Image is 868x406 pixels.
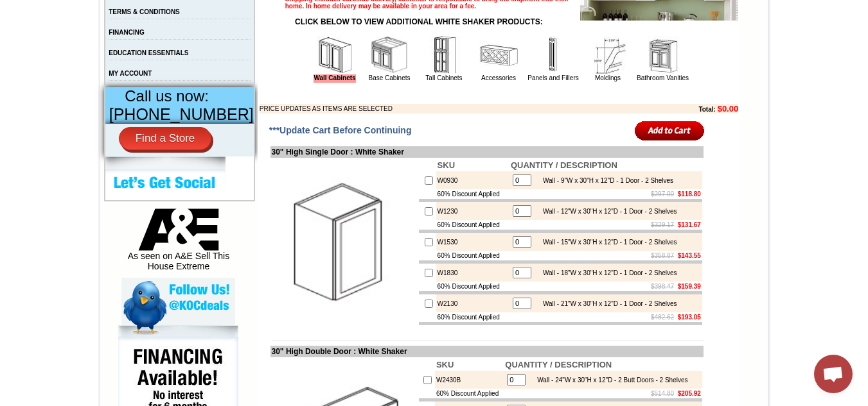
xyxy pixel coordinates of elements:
a: EDUCATION ESSENTIALS [109,49,188,56]
input: Add to Cart [635,120,705,141]
a: Panels and Fillers [527,74,578,81]
a: Moldings [595,74,621,81]
b: $131.67 [678,221,701,228]
span: ***Update Cart Before Continuing [269,125,412,135]
td: Altmann Yellow Walnut [69,58,102,72]
div: Wall - 12"W x 30"H x 12"D - 1 Door - 2 Shelves [536,208,677,215]
b: $0.00 [718,104,739,114]
td: W1830 [436,264,509,282]
img: spacer.gif [33,36,35,37]
b: Total: [698,106,715,113]
img: spacer.gif [143,36,145,37]
td: 30" High Double Door : White Shaker [270,346,704,357]
s: $358.87 [651,252,674,259]
td: W1230 [436,202,509,220]
b: $205.92 [678,390,701,397]
td: W2130 [436,294,509,312]
a: TERMS & CONDITIONS [109,8,180,15]
td: [PERSON_NAME] White Shaker [104,58,143,72]
span: [PHONE_NUMBER] [109,105,254,123]
img: Base Cabinets [370,36,409,74]
div: Wall - 9"W x 30"H x 12"D - 1 Door - 2 Shelves [536,177,673,184]
a: Base Cabinets [368,74,410,81]
td: 60% Discount Applied [436,282,509,291]
b: Price Sheet View in PDF Format [15,5,104,12]
img: Bathroom Vanities [643,36,682,74]
a: Price Sheet View in PDF Format [15,2,104,13]
div: As seen on A&E Sell This House Extreme [121,208,235,278]
div: Wall - 21"W x 30"H x 12"D - 1 Door - 2 Shelves [536,300,677,307]
b: SKU [436,360,454,369]
img: spacer.gif [213,36,215,37]
td: 60% Discount Applied [436,220,509,230]
b: $118.80 [678,190,701,198]
td: 30" High Single Door : White Shaker [270,146,704,158]
td: PRICE UPDATES AS ITEMS ARE SELECTED [260,104,628,114]
td: W0930 [436,171,509,189]
s: $297.00 [651,190,674,198]
s: $482.62 [651,314,674,321]
b: SKU [438,160,455,170]
div: Wall - 24"W x 30"H x 12"D - 2 Butt Doors - 2 Shelves [531,376,687,384]
img: Tall Cabinets [425,36,463,74]
img: spacer.gif [178,36,180,37]
a: Open chat [814,355,853,393]
img: spacer.gif [102,36,104,37]
div: Wall - 15"W x 30"H x 12"D - 1 Door - 2 Shelves [536,239,677,246]
td: Alabaster Shaker [35,58,67,71]
strong: CLICK BELOW TO VIEW ADDITIONAL WHITE SHAKER PRODUCTS: [295,17,543,26]
a: Tall Cabinets [425,74,462,81]
s: $398.47 [651,283,674,290]
s: $514.80 [651,390,674,397]
img: 30'' High Single Door [272,170,416,314]
td: 60% Discount Applied [436,312,509,322]
img: Moldings [589,36,627,74]
a: Bathroom Vanities [637,74,689,81]
td: 60% Discount Applied [436,189,509,199]
img: spacer.gif [67,36,69,37]
img: Accessories [479,36,518,74]
b: $193.05 [678,314,701,321]
b: $159.39 [678,283,701,290]
td: 60% Discount Applied [436,251,509,260]
td: Belton Blue Shaker [215,58,247,72]
img: pdf.png [2,3,12,13]
b: QUANTITY / DESCRIPTION [505,360,612,369]
td: 60% Discount Applied [435,389,504,398]
b: $143.55 [678,252,701,259]
img: Wall Cabinets [315,36,354,74]
div: Wall - 18"W x 30"H x 12"D - 1 Door - 2 Shelves [536,269,677,276]
a: Wall Cabinets [314,74,355,83]
a: Accessories [481,74,516,81]
b: QUANTITY / DESCRIPTION [511,160,617,170]
img: Panels and Fillers [534,36,572,74]
td: W1530 [436,233,509,251]
a: MY ACCOUNT [109,70,152,77]
td: Bellmonte Maple [180,58,213,71]
a: Find a Store [119,127,212,150]
span: Call us now: [125,87,209,105]
s: $329.17 [651,221,674,228]
td: Baycreek Gray [145,58,178,71]
a: FINANCING [109,29,145,36]
td: W2430B [435,371,504,389]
